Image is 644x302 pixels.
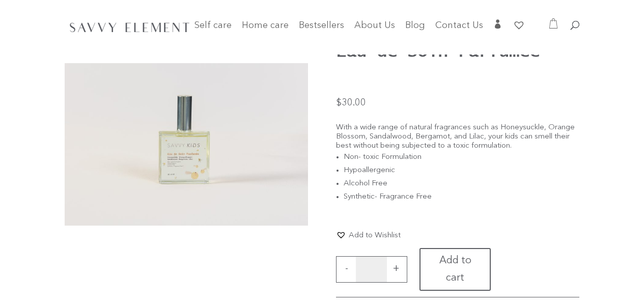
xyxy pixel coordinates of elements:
[354,22,395,36] a: About Us
[336,230,401,240] a: Add to Wishlist
[435,22,483,36] a: Contact Us
[299,22,344,36] a: Bestsellers
[493,19,502,29] span: 
[493,19,502,36] a: 
[349,232,401,239] span: Add to Wishlist
[67,19,193,35] img: SavvyElement
[356,257,386,282] input: Product quantity
[336,98,342,108] span: $
[344,164,579,177] li: Hypoallergenic
[242,22,289,42] a: Home care
[344,190,579,204] li: Synthetic- Fragrance Free
[194,22,232,42] a: Self care
[339,262,354,274] button: -
[65,63,308,226] img: Eau de Soin Parfumée
[388,262,404,274] button: +
[344,151,579,164] li: Non- toxic Formulation
[336,123,579,151] p: With a wide range of natural fragrances such as Honeysuckle, Orange Blossom, Sandalwood, Bergamot...
[419,248,491,291] button: Add to cart
[344,177,579,190] li: Alcohol Free
[336,98,366,108] bdi: 30.00
[405,22,425,36] a: Blog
